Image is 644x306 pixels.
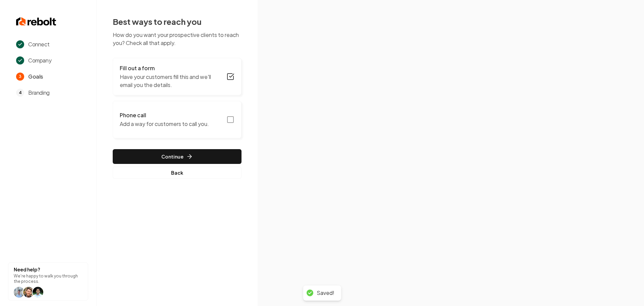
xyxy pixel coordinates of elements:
button: Continue [113,149,241,164]
p: Add a way for customers to call you. [120,120,209,128]
span: Connect [28,40,49,48]
button: Fill out a formHave your customers fill this and we'll email you the details. [113,58,241,95]
h3: Phone call [120,111,209,119]
h3: Fill out a form [120,64,222,72]
img: help icon Will [14,287,24,298]
span: Company [28,56,51,64]
img: help icon Will [23,287,34,298]
h2: Best ways to reach you [113,16,241,27]
span: 3 [16,73,24,81]
p: How do you want your prospective clients to reach you? Check all that apply. [113,31,241,47]
button: Need help?We're happy to walk you through the process.help icon Willhelp icon Willhelp icon arwin [8,262,88,301]
span: Goals [28,73,43,81]
img: Rebolt Logo [16,16,56,27]
span: 4 [16,89,24,97]
strong: Need help? [14,266,40,272]
p: We're happy to walk you through the process. [14,273,83,284]
button: Phone callAdd a way for customers to call you. [113,101,241,138]
button: Back [113,167,241,179]
div: Saved! [317,290,334,297]
img: help icon arwin [33,287,43,298]
p: Have your customers fill this and we'll email you the details. [120,73,222,89]
span: Branding [28,89,50,97]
